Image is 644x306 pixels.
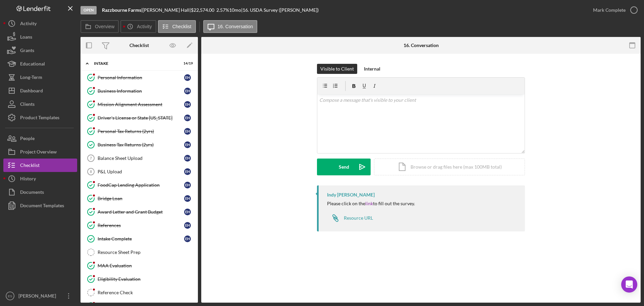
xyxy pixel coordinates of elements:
div: People [20,132,35,147]
a: Eligibility Evaluation [84,272,195,286]
div: History [20,172,36,187]
div: $22,574.00 [191,7,216,13]
div: Internal [364,64,380,74]
div: E H [184,209,191,215]
button: Project Overview [3,145,77,159]
div: E H [184,101,191,108]
div: Product Templates [20,111,59,126]
div: Eligibility Evaluation [98,276,194,282]
button: Clients [3,97,77,111]
a: link [365,201,373,206]
button: Documents [3,185,77,199]
div: Business Tax Returns (2yrs) [98,142,184,147]
div: Educational [20,57,45,72]
a: Personal InformationEH [84,71,195,84]
label: Overview [95,24,114,29]
div: E H [184,168,191,175]
button: Product Templates [3,111,77,124]
a: Business InformationEH [84,84,195,98]
button: Activity [3,17,77,30]
label: 16. Conversation [218,24,253,29]
a: FoodCap Lending ApplicationEH [84,178,195,192]
button: Document Templates [3,199,77,212]
div: [PERSON_NAME] Hall | [143,7,191,13]
div: Activity [20,17,37,32]
div: Resource Sheet Prep [98,250,194,255]
div: Checklist [20,159,40,174]
div: 16. Conversation [404,43,439,48]
div: Project Overview [20,145,57,160]
div: Business Information [98,88,184,94]
div: E H [184,141,191,148]
div: E H [184,235,191,242]
label: Activity [137,24,152,29]
div: Indy [PERSON_NAME] [327,192,375,198]
div: 2.57 % [216,7,229,13]
div: MAA Evaluation [98,263,194,268]
a: Intake CompleteEH [84,232,195,246]
div: E H [184,155,191,162]
a: Resource URL [327,211,373,225]
div: Mark Complete [593,3,626,17]
button: Mark Complete [586,3,641,17]
div: E H [184,128,191,135]
div: Long-Term [20,71,42,86]
div: 10 mo [229,7,241,13]
div: References [98,223,184,228]
div: Personal Tax Returns (2yrs) [98,129,184,134]
a: ReferencesEH [84,219,195,232]
button: Long-Term [3,71,77,84]
div: Loans [20,30,32,45]
a: Bridge LoanEH [84,192,195,205]
div: Balance Sheet Upload [98,156,184,161]
div: E H [184,222,191,229]
a: Reference Check [84,286,195,299]
button: Send [317,159,371,175]
button: Dashboard [3,84,77,97]
div: Mission Alignment Assessment [98,102,184,107]
div: Please click on the to fill out the survey. [327,201,415,206]
button: People [3,132,77,145]
a: Mission Alignment AssessmentEH [84,98,195,111]
a: Business Tax Returns (2yrs)EH [84,138,195,151]
a: Loans [3,30,77,44]
div: Checklist [129,43,149,48]
button: Activity [120,20,156,33]
div: 14 / 19 [181,61,193,65]
div: Open [80,6,97,14]
div: Personal Information [98,75,184,80]
button: Checklist [3,159,77,172]
button: Checklist [158,20,196,33]
a: History [3,172,77,185]
div: E H [184,74,191,81]
a: 7Balance Sheet UploadEH [84,151,195,165]
div: Grants [20,44,34,59]
button: ES[PERSON_NAME] [3,289,77,303]
div: E H [184,115,191,121]
div: | 16. USDA Survey ([PERSON_NAME]) [241,7,319,13]
tspan: 7 [90,156,92,160]
tspan: 8 [90,170,92,174]
div: Open Intercom Messenger [621,276,637,293]
div: Intake Complete [98,236,184,242]
a: MAA Evaluation [84,259,195,272]
a: Personal Tax Returns (2yrs)EH [84,125,195,138]
button: Grants [3,44,77,57]
button: 16. Conversation [203,20,258,33]
b: Razzbourne Farms [102,7,141,13]
a: Educational [3,57,77,71]
div: Reference Check [98,290,194,295]
div: Intake [94,61,176,65]
div: E H [184,88,191,94]
button: Internal [361,64,384,74]
div: P&L Upload [98,169,184,174]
